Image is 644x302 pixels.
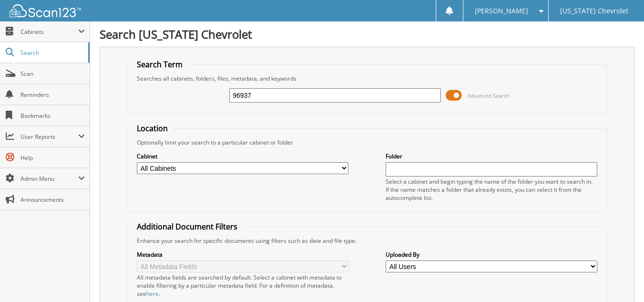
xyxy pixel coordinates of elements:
[137,273,348,298] div: All metadata fields are searched by default. Select a cabinet with metadata to enable filtering b...
[137,250,348,259] label: Metadata
[132,74,602,83] div: Searches all cabinets, folders, files, metadata, and keywords
[132,138,602,146] div: Optionally limit your search to a particular cabinet or folder
[386,152,597,160] label: Folder
[20,175,78,183] span: Admin Menu
[132,59,187,70] legend: Search Term
[20,70,85,78] span: Scan
[467,92,510,99] span: Advanced Search
[596,256,644,302] iframe: Chat Widget
[132,221,242,232] legend: Additional Document Filters
[132,237,602,245] div: Enhance your search for specific documents using filters such as date and file type.
[20,196,85,204] span: Announcements
[132,123,173,134] legend: Location
[20,112,85,120] span: Bookmarks
[386,177,597,202] div: Select a cabinet and begin typing the name of the folder you want to search in. If the name match...
[20,28,78,36] span: Cabinets
[20,49,83,57] span: Search
[137,152,348,160] label: Cabinet
[10,4,81,17] img: scan123-logo-white.svg
[560,8,628,14] span: [US_STATE] Chevrolet
[100,26,634,42] h1: Search [US_STATE] Chevrolet
[475,8,528,14] span: [PERSON_NAME]
[386,250,597,259] label: Uploaded By
[20,91,85,99] span: Reminders
[20,154,85,162] span: Help
[146,290,159,298] a: here
[20,133,78,141] span: User Reports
